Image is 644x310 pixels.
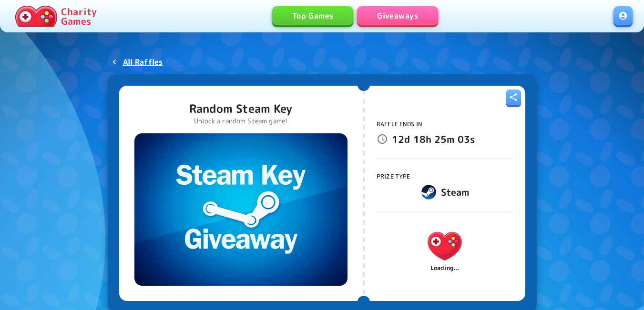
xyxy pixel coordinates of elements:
a: All Raffles [108,53,167,70]
a: Giveaways [357,6,438,25]
span: Raffle Ends In [377,120,422,128]
a: Charity Games [11,4,101,29]
h6: Steam [441,184,470,200]
p: Random Steam Key [189,101,292,116]
p: 12d 18h 25m 03s [392,131,475,147]
p: Charity Games [61,7,97,26]
p: All Raffles [123,56,163,68]
a: Top Games [272,6,353,25]
span: Prize Type [377,172,410,180]
img: Random Steam Key [134,133,348,286]
img: Charity.Games [15,6,57,27]
p: Unlock a random Steam game! [189,116,292,126]
img: Charity.Games [421,222,469,270]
